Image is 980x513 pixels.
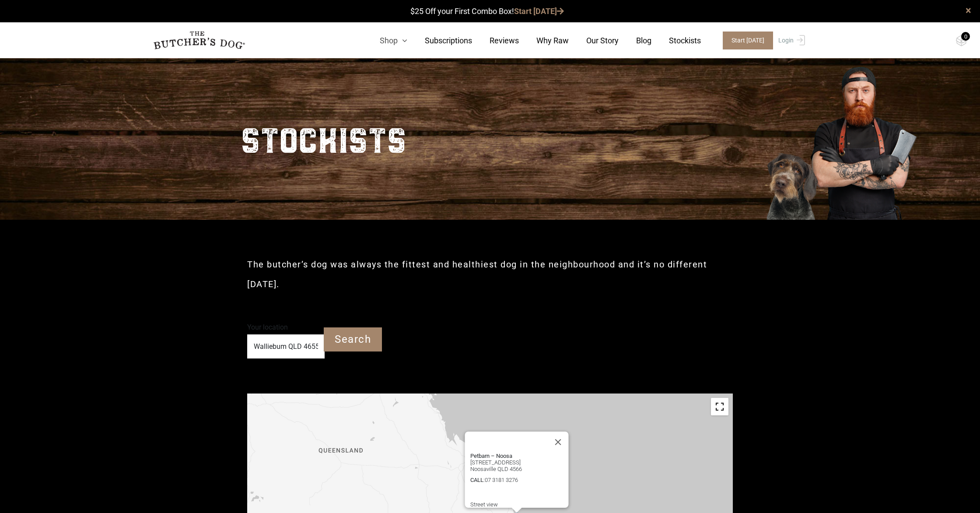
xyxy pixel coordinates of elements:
span: Start [DATE] [723,32,773,49]
a: Login [776,32,805,49]
strong: CALL [470,477,483,483]
a: Start [DATE] [514,7,564,16]
a: Street view [470,501,498,508]
a: Get Directions [470,489,538,501]
img: TBD_Cart-Empty.png [956,35,967,46]
strong: Petbarn – Noosa [470,453,512,459]
a: Subscriptions [407,35,472,46]
button: Toggle fullscreen view [711,398,728,415]
a: 07 3181 3276 [485,477,518,483]
span: [STREET_ADDRESS] [470,459,569,466]
a: Reviews [472,35,519,46]
h2: STOCKISTS [241,110,406,167]
button: Close [548,432,569,453]
h2: The butcher’s dog was always the fittest and healthiest dog in the neighbourhood and it’s no diff... [247,255,733,294]
span: : [470,477,569,483]
a: Start [DATE] [714,32,776,49]
img: Butcher_Large_3.png [752,56,927,220]
a: Why Raw [519,35,569,46]
div: 0 [961,32,970,41]
a: close [966,5,971,16]
a: Shop [362,35,407,46]
a: Our Story [569,35,619,46]
a: Blog [619,35,651,46]
span: Noosaville QLD 4566 [470,466,569,472]
a: Stockists [651,35,701,46]
input: Search [324,327,382,351]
